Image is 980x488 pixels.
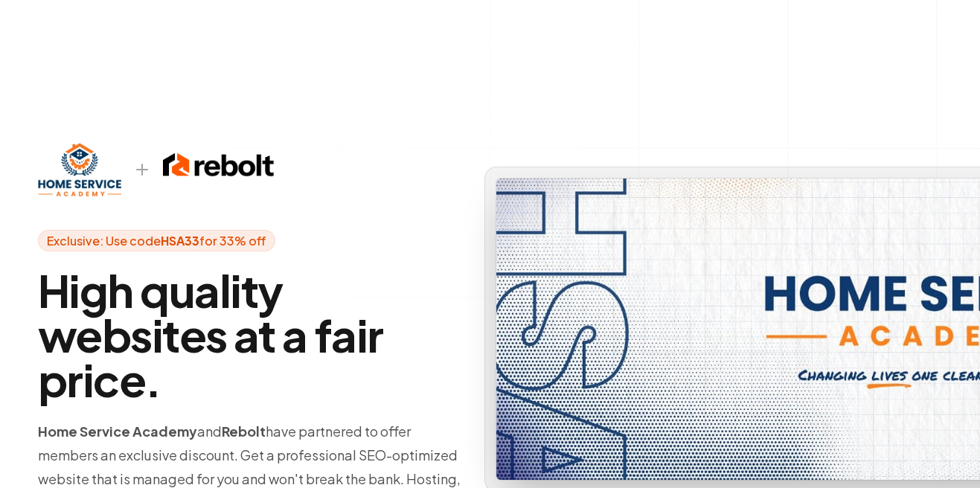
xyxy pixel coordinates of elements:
[222,423,266,440] strong: Rebolt
[163,150,275,180] img: rebolt-full-dark.png
[38,423,197,440] strong: Home Service Academy
[38,230,275,251] span: Exclusive: Use code for 33% off
[38,143,121,196] img: hsa.webp
[161,233,199,248] strong: HSA33
[38,268,467,402] h1: High quality websites at a fair price.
